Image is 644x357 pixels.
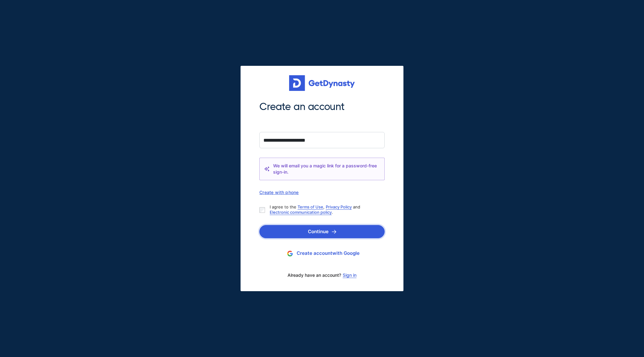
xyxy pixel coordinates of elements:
span: Create an account [259,100,385,113]
span: We will email you a magic link for a password-free sign-in. [273,163,380,175]
p: I agree to the , and . [270,204,380,215]
div: Create with phone [259,190,385,195]
button: Continue [259,225,385,238]
a: Sign in [343,273,356,278]
a: Terms of Use [298,204,323,209]
img: Get started for free with Dynasty Trust Company [289,75,355,91]
a: Privacy Policy [326,204,352,209]
a: Electronic communication policy [270,210,332,215]
button: Create accountwith Google [259,248,385,259]
div: Already have an account? [259,269,385,282]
